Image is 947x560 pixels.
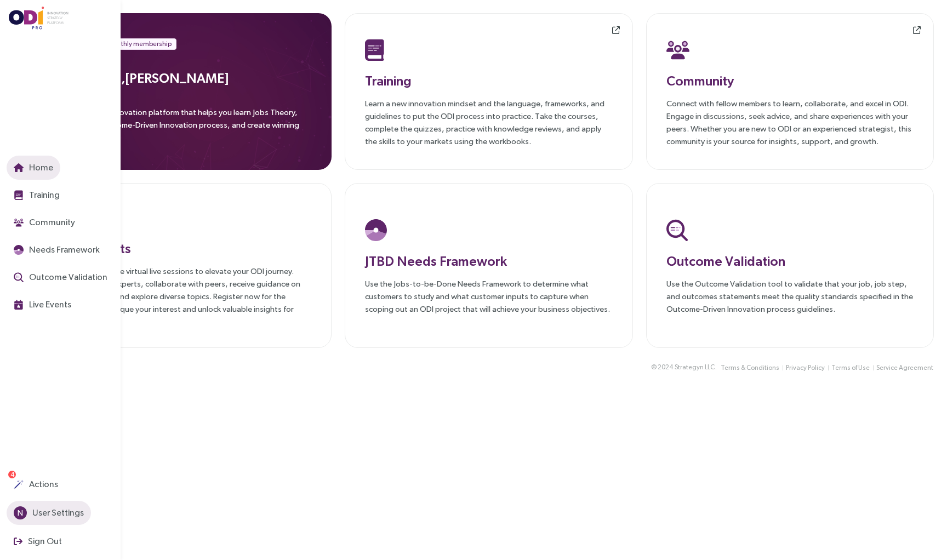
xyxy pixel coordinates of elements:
[64,68,312,88] h3: Welcome, [PERSON_NAME]
[721,363,779,373] span: Terms & Conditions
[27,477,58,491] span: Actions
[14,300,24,310] img: Live Events
[666,277,914,315] p: Use the Outcome Validation tool to validate that your job, job step, and outcomes statements meet...
[666,97,914,147] p: Connect with fellow members to learn, collaborate, and excel in ODI. Engage in discussions, seek ...
[7,156,60,180] button: Home
[64,238,311,258] h3: Live Events
[365,97,612,147] p: Learn a new innovation mindset and the language, frameworks, and guidelines to put the ODI proces...
[7,529,69,553] button: Sign Out
[27,215,75,229] span: Community
[9,7,69,30] img: ODIpro
[27,161,53,174] span: Home
[675,362,715,373] span: Strategyn LLC
[876,363,933,373] span: Service Agreement
[30,506,84,519] span: User Settings
[666,39,689,61] img: Community
[14,190,24,200] img: Training
[27,188,60,202] span: Training
[365,277,612,315] p: Use the Jobs-to-be-Done Needs Framework to determine what customers to study and what customer in...
[720,362,780,374] button: Terms & Conditions
[7,238,107,262] button: Needs Framework
[785,362,825,374] button: Privacy Policy
[8,471,16,478] sup: 4
[14,245,24,255] img: JTBD Needs Framework
[831,362,870,374] button: Terms of Use
[64,106,312,150] p: ODIpro is an innovation platform that helps you learn Jobs Theory, apply the Outcome-Driven Innov...
[7,265,115,289] button: Outcome Validation
[27,298,71,311] span: Live Events
[7,183,67,207] button: Training
[365,39,384,61] img: Training
[27,270,107,284] span: Outcome Validation
[365,71,612,90] h3: Training
[831,363,870,373] span: Terms of Use
[108,38,172,49] span: Monthly membership
[666,71,914,90] h3: Community
[666,219,688,241] img: Outcome Validation
[14,479,24,489] img: Actions
[365,251,612,271] h3: JTBD Needs Framework
[7,501,91,525] button: NUser Settings
[365,219,387,241] img: JTBD Needs Platform
[26,534,62,548] span: Sign Out
[64,265,311,328] p: Join our exclusive virtual live sessions to elevate your ODI journey. Connect with experts, colla...
[674,362,715,373] button: Strategyn LLC
[651,362,717,373] div: © 2024 .
[7,210,82,235] button: Community
[14,272,24,282] img: Outcome Validation
[876,362,934,374] button: Service Agreement
[786,363,825,373] span: Privacy Policy
[10,471,14,478] span: 4
[18,506,23,519] span: N
[7,293,78,317] button: Live Events
[666,251,914,271] h3: Outcome Validation
[14,218,24,227] img: Community
[27,243,100,256] span: Needs Framework
[7,472,65,496] button: Actions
